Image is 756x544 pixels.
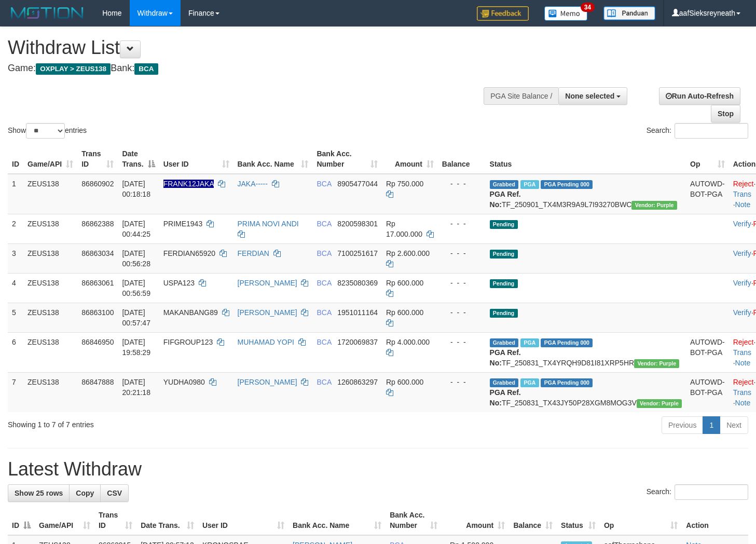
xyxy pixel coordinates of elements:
[23,214,77,243] td: ZEUS138
[15,489,63,497] span: Show 25 rows
[81,180,114,188] span: 86860902
[675,123,748,139] input: Search:
[8,372,23,412] td: 7
[735,359,751,367] a: Note
[81,279,114,287] span: 86863061
[337,378,378,386] span: Copy 1260863297 to clipboard
[337,220,378,228] span: Copy 8200598301 to clipboard
[8,63,493,74] h4: Game: Bank:
[490,378,519,387] span: Grabbed
[238,378,297,386] a: [PERSON_NAME]
[647,484,748,500] label: Search:
[163,378,205,386] span: YUDHA0980
[711,105,740,123] a: Stop
[35,506,94,535] th: Game/API: activate to sort column ascending
[317,308,331,317] span: BCA
[703,416,720,434] a: 1
[686,174,729,214] td: AUTOWD-BOT-PGA
[438,144,486,174] th: Balance
[8,484,70,502] a: Show 25 rows
[198,506,288,535] th: User ID: activate to sort column ascending
[76,489,94,497] span: Copy
[733,338,754,346] a: Reject
[490,180,519,189] span: Grabbed
[490,190,521,209] b: PGA Ref. No:
[486,332,686,372] td: TF_250831_TX4YRQH9D81I81XRP5HR
[733,220,751,228] a: Verify
[675,484,748,500] input: Search:
[238,279,297,287] a: [PERSON_NAME]
[69,484,101,502] a: Copy
[8,415,307,430] div: Showing 1 to 7 of 7 entries
[686,372,729,412] td: AUTOWD-BOT-PGA
[23,372,77,412] td: ZEUS138
[386,220,422,238] span: Rp 17.000.000
[558,87,627,105] button: None selected
[484,87,558,105] div: PGA Site Balance /
[486,372,686,412] td: TF_250831_TX43JY50P28XGM8MOG3V
[735,200,751,209] a: Note
[233,144,313,174] th: Bank Acc. Name: activate to sort column ascending
[8,214,23,243] td: 2
[386,180,423,188] span: Rp 750.000
[81,249,114,257] span: 86863034
[81,220,114,228] span: 86862388
[8,174,23,214] td: 1
[8,273,23,303] td: 4
[386,506,442,535] th: Bank Acc. Number: activate to sort column ascending
[163,308,218,317] span: MAKANBANG89
[682,506,748,535] th: Action
[386,378,423,386] span: Rp 600.000
[122,249,150,268] span: [DATE] 00:56:28
[238,249,269,257] a: FERDIAN
[662,416,703,434] a: Previous
[8,332,23,372] td: 6
[720,416,748,434] a: Next
[735,399,751,407] a: Note
[733,378,754,386] a: Reject
[603,6,655,20] img: panduan.png
[77,144,118,174] th: Trans ID: activate to sort column ascending
[686,332,729,372] td: AUTOWD-BOT-PGA
[317,220,331,228] span: BCA
[733,249,751,257] a: Verify
[386,249,430,257] span: Rp 2.600.000
[477,6,529,21] img: Feedback.jpg
[317,249,331,257] span: BCA
[442,377,482,387] div: - - -
[686,144,729,174] th: Op: activate to sort column ascending
[23,243,77,273] td: ZEUS138
[541,180,593,189] span: PGA Pending
[100,484,129,502] a: CSV
[490,220,518,229] span: Pending
[8,243,23,273] td: 3
[238,308,297,317] a: [PERSON_NAME]
[26,123,65,139] select: Showentries
[122,220,150,238] span: [DATE] 00:44:25
[659,87,740,105] a: Run Auto-Refresh
[118,144,159,174] th: Date Trans.: activate to sort column descending
[238,180,268,188] a: JAKA-----
[107,489,122,497] span: CSV
[23,273,77,303] td: ZEUS138
[36,63,111,75] span: OXPLAY > ZEUS138
[733,180,754,188] a: Reject
[317,378,331,386] span: BCA
[122,279,150,297] span: [DATE] 00:56:59
[544,6,588,21] img: Button%20Memo.svg
[442,506,509,535] th: Amount: activate to sort column ascending
[163,279,195,287] span: USPA123
[8,144,23,174] th: ID
[541,338,593,347] span: PGA Pending
[8,37,493,58] h1: Withdraw List
[733,308,751,317] a: Verify
[136,506,198,535] th: Date Trans.: activate to sort column ascending
[442,337,482,347] div: - - -
[238,338,294,346] a: MUHAMAD YOPI
[23,303,77,332] td: ZEUS138
[442,278,482,288] div: - - -
[490,348,521,367] b: PGA Ref. No:
[337,249,378,257] span: Copy 7100251617 to clipboard
[442,248,482,259] div: - - -
[163,338,213,346] span: FIFGROUP123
